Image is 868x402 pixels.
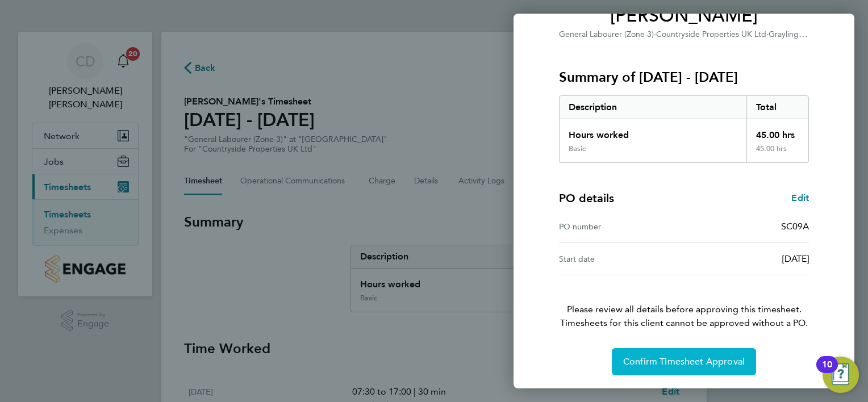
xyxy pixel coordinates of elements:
div: 45.00 hrs [746,144,809,162]
a: Edit [791,191,809,205]
p: Please review all details before approving this timesheet. [545,275,823,330]
div: Total [746,96,809,119]
span: Timesheets for this client cannot be approved without a PO. [545,316,823,330]
span: SC09A [781,221,809,232]
span: General Labourer (Zone 3) [559,30,654,39]
span: [PERSON_NAME] [559,5,809,27]
div: 45.00 hrs [746,119,809,144]
button: Confirm Timesheet Approval [612,348,756,375]
span: Countryside Properties UK Ltd [656,30,766,39]
div: PO number [559,220,684,233]
div: Start date [559,252,684,266]
span: Confirm Timesheet Approval [623,356,745,367]
div: [DATE] [684,252,809,266]
h4: PO details [559,190,614,206]
div: 10 [822,365,832,379]
span: · [766,30,769,39]
span: Graylingwell 9A [769,28,825,39]
span: · [654,30,656,39]
div: Basic [569,144,586,153]
button: Open Resource Center, 10 new notifications [823,357,859,393]
span: Edit [791,192,809,203]
div: Hours worked [560,119,746,144]
h3: Summary of [DATE] - [DATE] [559,68,809,86]
div: Summary of 22 - 28 Sep 2025 [559,95,809,163]
div: Description [560,96,746,119]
